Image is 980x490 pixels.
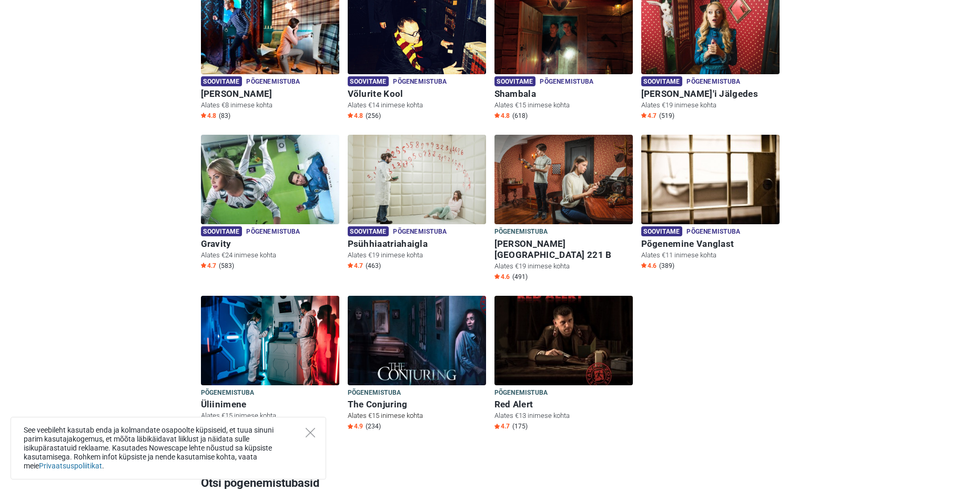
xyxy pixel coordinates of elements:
span: Põgenemistuba [686,76,740,88]
p: Alates €24 inimese kohta [201,251,339,260]
button: Close [306,428,315,437]
p: Alates €19 inimese kohta [641,101,780,110]
a: The Conjuring Põgenemistuba The Conjuring Alates €15 inimese kohta Star4.9 (234) [348,296,486,433]
span: Põgenemistuba [246,76,300,88]
span: Põgenemistuba [393,76,447,88]
a: Privaatsuspoliitikat [39,462,102,470]
span: (583) [219,262,234,270]
span: 4.7 [641,112,656,120]
span: (618) [512,112,528,120]
span: 4.8 [348,112,363,120]
img: Gravity [201,135,339,224]
img: Star [201,113,206,118]
img: Star [348,424,353,429]
span: (234) [366,422,381,431]
img: Red Alert [494,296,633,385]
img: Star [641,263,646,268]
img: Star [494,424,500,429]
span: (463) [366,262,381,270]
span: (491) [512,273,528,281]
span: Soovitame [201,226,243,236]
h6: Üliinimene [201,399,339,410]
h6: Võlurite Kool [348,88,486,99]
p: Alates €19 inimese kohta [348,251,486,260]
img: Psühhiaatriahaigla [348,135,486,224]
span: Põgenemistuba [686,226,740,238]
a: Baker Street 221 B Põgenemistuba [PERSON_NAME][GEOGRAPHIC_DATA] 221 B Alates €19 inimese kohta St... [494,135,633,283]
span: 4.7 [201,262,216,270]
span: Põgenemistuba [540,76,593,88]
span: Soovitame [348,226,389,236]
span: Soovitame [201,76,243,86]
p: Alates €15 inimese kohta [348,411,486,421]
h6: Red Alert [494,399,633,410]
h6: [PERSON_NAME][GEOGRAPHIC_DATA] 221 B [494,238,633,261]
span: (256) [366,112,381,120]
img: Star [348,113,353,118]
p: Alates €15 inimese kohta [201,411,339,421]
span: Põgenemistuba [494,226,548,238]
a: Põgenemine Vanglast Soovitame Põgenemistuba Põgenemine Vanglast Alates €11 inimese kohta Star4.6 ... [641,135,780,272]
img: Üliinimene [201,296,339,385]
span: (519) [659,112,674,120]
div: See veebileht kasutab enda ja kolmandate osapoolte küpsiseid, et tuua sinuni parim kasutajakogemu... [11,417,326,479]
span: Põgenemistuba [201,387,255,399]
span: Soovitame [641,76,683,86]
span: 4.8 [494,112,510,120]
span: 4.7 [494,422,510,431]
p: Alates €8 inimese kohta [201,101,339,110]
span: (83) [219,112,230,120]
p: Alates €13 inimese kohta [494,411,633,421]
span: Põgenemistuba [348,387,401,399]
span: Põgenemistuba [246,226,300,238]
h6: Shambala [494,88,633,99]
span: 4.6 [494,273,510,281]
a: Gravity Soovitame Põgenemistuba Gravity Alates €24 inimese kohta Star4.7 (583) [201,135,339,272]
span: Soovitame [641,226,683,236]
h6: Gravity [201,238,339,249]
h6: [PERSON_NAME]'i Jälgedes [641,88,780,99]
p: Alates €14 inimese kohta [348,101,486,110]
span: 4.6 [641,262,656,270]
p: Alates €11 inimese kohta [641,251,780,260]
h6: Põgenemine Vanglast [641,238,780,249]
span: 4.9 [348,422,363,431]
img: Baker Street 221 B [494,135,633,224]
h6: Psühhiaatriahaigla [348,238,486,249]
span: Põgenemistuba [494,387,548,399]
a: Psühhiaatriahaigla Soovitame Põgenemistuba Psühhiaatriahaigla Alates €19 inimese kohta Star4.7 (463) [348,135,486,272]
span: Soovitame [348,76,389,86]
img: Star [201,263,206,268]
a: Üliinimene Põgenemistuba Üliinimene Alates €15 inimese kohta Star4.3 (148) [201,296,339,433]
p: Alates €15 inimese kohta [494,101,633,110]
span: (175) [512,422,528,431]
img: The Conjuring [348,296,486,385]
span: 4.8 [201,112,216,120]
h6: [PERSON_NAME] [201,88,339,99]
img: Star [494,274,500,279]
img: Star [641,113,646,118]
span: Põgenemistuba [393,226,447,238]
span: Soovitame [494,76,536,86]
img: Star [494,113,500,118]
span: 4.7 [348,262,363,270]
img: Star [348,263,353,268]
h6: The Conjuring [348,399,486,410]
p: Alates €19 inimese kohta [494,262,633,271]
a: Red Alert Põgenemistuba Red Alert Alates €13 inimese kohta Star4.7 (175) [494,296,633,433]
span: (389) [659,262,674,270]
img: Põgenemine Vanglast [641,135,780,224]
